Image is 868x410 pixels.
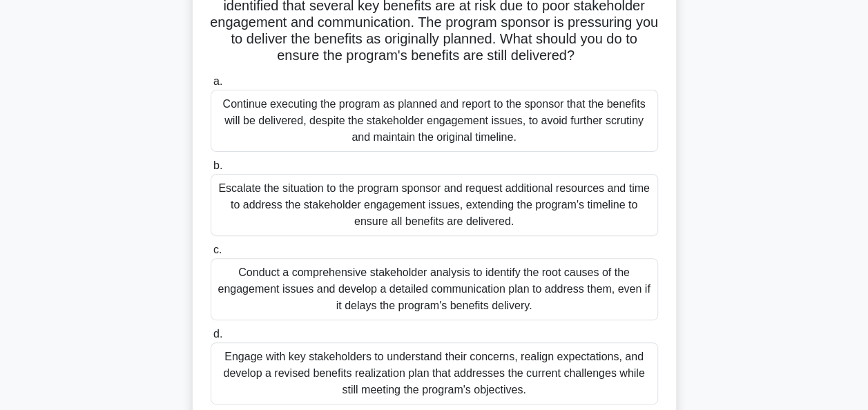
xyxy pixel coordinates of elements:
div: Conduct a comprehensive stakeholder analysis to identify the root causes of the engagement issues... [211,258,658,320]
span: d. [213,328,222,340]
div: Engage with key stakeholders to understand their concerns, realign expectations, and develop a re... [211,342,658,404]
div: Escalate the situation to the program sponsor and request additional resources and time to addres... [211,174,658,236]
span: c. [213,244,222,255]
div: Continue executing the program as planned and report to the sponsor that the benefits will be del... [211,90,658,152]
span: b. [213,159,222,171]
span: a. [213,75,222,87]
